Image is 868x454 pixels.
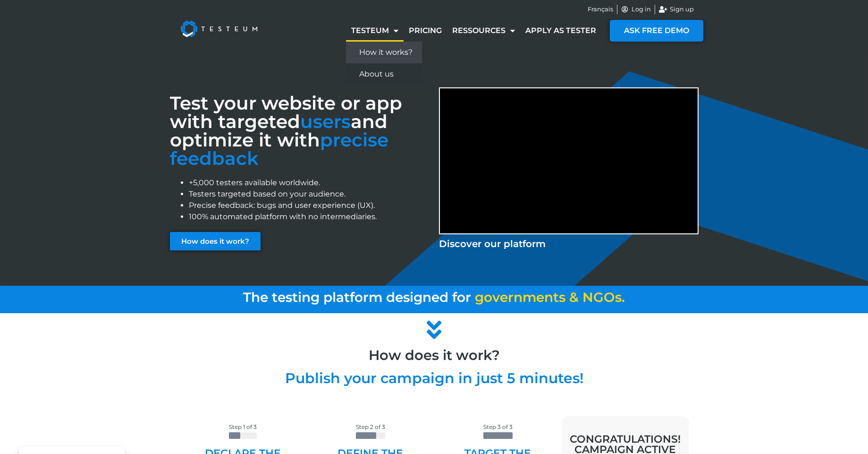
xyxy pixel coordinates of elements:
[593,290,604,306] span: G
[615,290,622,306] span: s
[356,423,385,430] span: Step 2 of 3
[346,42,422,63] a: How it works?
[559,290,565,306] span: s
[520,20,601,42] a: Apply as tester
[346,42,422,85] ul: Testeum
[622,290,625,306] span: .
[243,289,471,305] span: The testing platform designed for
[447,20,520,42] a: Ressources
[667,5,694,14] span: Sign up
[610,20,703,42] a: ASK FREE DEMO
[165,348,703,362] h2: How does it work?
[604,290,615,306] span: O
[588,5,613,14] a: Français
[189,200,430,211] li: Precise feedback: bugs and user experience (UX).
[536,290,544,306] span: e
[229,423,257,430] span: Step 1 of 3
[582,290,593,306] span: N
[189,188,430,200] li: Testers targeted based on your audience.
[189,177,430,188] li: +5,000 testers available worldwide.
[621,5,651,14] a: Log in
[553,290,559,306] span: t
[181,238,249,245] span: How does it work?
[659,5,694,14] a: Sign up
[165,371,703,385] h2: Publish your campaign in just 5 minutes!
[569,290,579,306] span: &
[170,128,388,170] font: precise feedback
[629,5,651,14] span: Log in
[439,237,699,251] p: Discover our platform
[346,63,422,85] a: About us
[440,88,698,233] iframe: Discover Testeum
[170,94,430,168] h3: Test your website or app with targeted and optimize it with
[483,423,513,430] span: Step 3 of 3
[624,27,689,34] span: ASK FREE DEMO
[170,10,268,48] img: Testeum Logo - Application crowdtesting platform
[189,211,430,223] li: 100% automated platform with no intermediaries.
[300,110,351,133] span: users
[170,232,261,250] a: How does it work?
[404,20,447,42] a: Pricing
[346,20,601,42] nav: Menu
[346,20,404,42] a: Testeum
[544,290,553,306] span: n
